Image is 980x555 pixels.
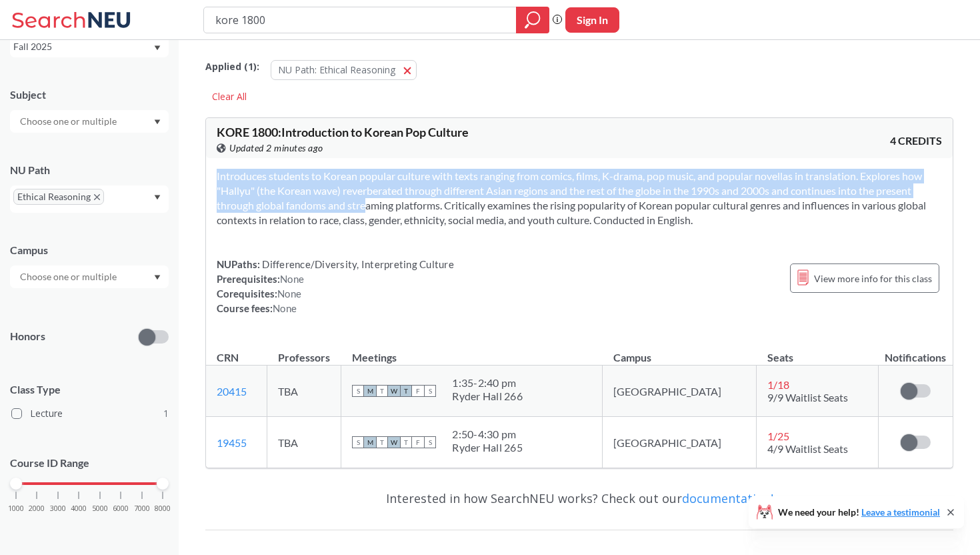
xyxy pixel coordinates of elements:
[603,366,757,417] td: [GEOGRAPHIC_DATA]
[163,406,169,421] span: 1
[767,391,848,404] span: 9/9 Waitlist Seats
[10,456,169,471] p: Course ID Range
[214,9,507,31] input: Class, professor, course number, "phrase"
[10,110,169,133] div: Dropdown arrow
[376,385,388,397] span: T
[767,378,789,391] span: 1 / 18
[280,273,304,285] span: None
[217,125,469,139] span: KORE 1800 : Introduction to Korean Pop Culture
[154,195,161,200] svg: Dropdown arrow
[352,385,364,397] span: S
[94,194,100,200] svg: X to remove pill
[878,337,953,366] th: Notifications
[277,288,301,300] span: None
[13,269,125,285] input: Choose one or multiple
[50,505,66,512] span: 3000
[134,505,150,512] span: 7000
[341,337,603,366] th: Meetings
[424,385,436,397] span: S
[603,337,757,366] th: Campus
[452,441,523,454] div: Ryder Hall 265
[364,436,376,448] span: M
[11,405,169,422] label: Lecture
[154,119,161,125] svg: Dropdown arrow
[890,133,942,148] span: 4 CREDITS
[267,337,341,366] th: Professors
[352,436,364,448] span: S
[861,506,940,518] a: Leave a testimonial
[217,257,454,316] div: NUPaths: Prerequisites: Corequisites: Course fees:
[8,505,24,512] span: 1000
[71,505,87,512] span: 4000
[229,141,323,155] span: Updated 2 minutes ago
[452,376,523,390] div: 1:35 - 2:40 pm
[682,490,773,506] a: documentation!
[113,505,129,512] span: 6000
[205,87,253,107] div: Clear All
[525,11,541,29] svg: magnifying glass
[13,39,153,54] div: Fall 2025
[10,243,169,257] div: Campus
[388,436,400,448] span: W
[10,36,169,57] div: Fall 2025Dropdown arrow
[565,7,619,33] button: Sign In
[13,189,104,205] span: Ethical ReasoningX to remove pill
[217,350,239,365] div: CRN
[92,505,108,512] span: 5000
[260,258,454,270] span: Difference/Diversity, Interpreting Culture
[10,87,169,102] div: Subject
[154,45,161,51] svg: Dropdown arrow
[155,505,171,512] span: 8000
[767,442,848,455] span: 4/9 Waitlist Seats
[364,385,376,397] span: M
[376,436,388,448] span: T
[814,270,932,287] span: View more info for this class
[217,169,942,227] section: Introduces students to Korean popular culture with texts ranging from comics, films, K-drama, pop...
[278,63,395,76] span: NU Path: Ethical Reasoning
[778,508,940,517] span: We need your help!
[400,436,412,448] span: T
[412,436,424,448] span: F
[29,505,45,512] span: 2000
[412,385,424,397] span: F
[452,428,523,441] div: 2:50 - 4:30 pm
[388,385,400,397] span: W
[271,60,417,80] button: NU Path: Ethical Reasoning
[273,302,297,314] span: None
[757,337,878,366] th: Seats
[10,329,45,344] p: Honors
[424,436,436,448] span: S
[10,163,169,177] div: NU Path
[13,113,125,129] input: Choose one or multiple
[767,430,789,442] span: 1 / 25
[603,417,757,468] td: [GEOGRAPHIC_DATA]
[10,382,169,397] span: Class Type
[452,390,523,403] div: Ryder Hall 266
[267,366,341,417] td: TBA
[10,185,169,213] div: Ethical ReasoningX to remove pillDropdown arrow
[217,385,247,398] a: 20415
[205,59,259,74] span: Applied ( 1 ):
[154,275,161,280] svg: Dropdown arrow
[516,7,549,33] div: magnifying glass
[10,265,169,288] div: Dropdown arrow
[205,479,953,518] div: Interested in how SearchNEU works? Check out our
[400,385,412,397] span: T
[267,417,341,468] td: TBA
[217,436,247,449] a: 19455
